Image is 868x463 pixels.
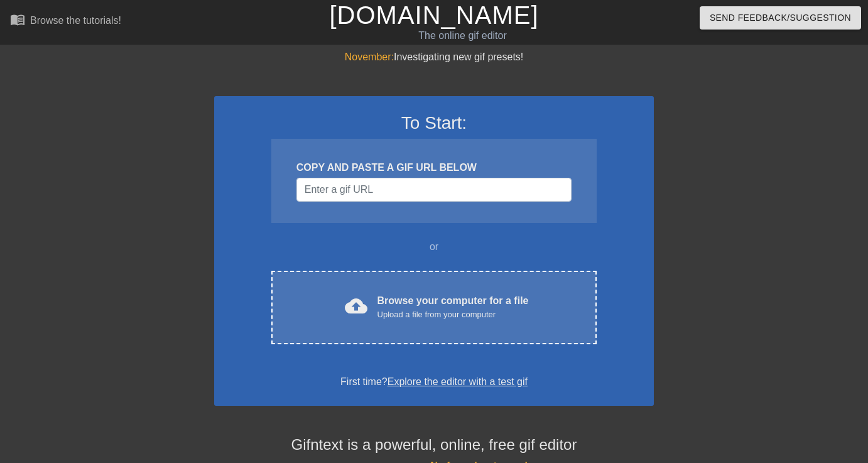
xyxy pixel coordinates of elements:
[231,112,637,134] h3: To Start:
[296,160,572,175] div: COPY AND PASTE A GIF URL BELOW
[10,12,25,27] span: menu_book
[345,295,367,317] span: cloud_upload
[377,308,529,321] div: Upload a file from your computer
[214,50,654,65] div: Investigating new gif presets!
[231,374,637,389] div: First time?
[377,293,529,321] div: Browse your computer for a file
[247,239,621,254] div: or
[214,436,654,454] h4: Gifntext is a powerful, online, free gif editor
[700,6,861,30] button: Send Feedback/Suggestion
[388,376,528,387] a: Explore the editor with a test gif
[710,10,851,26] span: Send Feedback/Suggestion
[345,52,394,62] span: November:
[296,28,630,43] div: The online gif editor
[30,15,121,26] div: Browse the tutorials!
[10,12,121,31] a: Browse the tutorials!
[329,1,538,29] a: [DOMAIN_NAME]
[296,178,572,202] input: Username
